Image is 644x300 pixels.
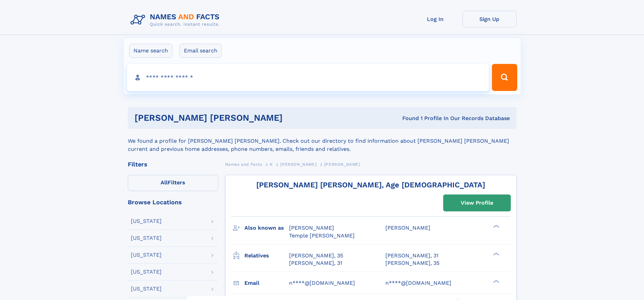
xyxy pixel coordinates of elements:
span: Temple [PERSON_NAME] [289,232,355,239]
h1: [PERSON_NAME] [PERSON_NAME] [135,114,342,122]
a: Sign Up [462,11,517,27]
span: [PERSON_NAME] [324,162,360,167]
span: [PERSON_NAME] [385,225,430,231]
div: Found 1 Profile In Our Records Database [342,115,510,122]
input: search input [127,64,489,91]
span: [PERSON_NAME] [280,162,316,167]
div: ❯ [492,224,500,229]
div: ❯ [492,279,500,283]
h3: Also known as [244,222,289,234]
span: All [161,179,168,186]
a: Log In [408,11,462,27]
div: [US_STATE] [131,286,162,292]
a: [PERSON_NAME], 35 [289,252,343,259]
a: View Profile [444,195,510,211]
label: Filters [128,175,218,191]
button: Search Button [492,64,517,91]
a: Names and Facts [225,160,262,168]
a: [PERSON_NAME], 35 [385,259,439,267]
a: [PERSON_NAME] [PERSON_NAME], Age [DEMOGRAPHIC_DATA] [256,181,485,189]
span: [PERSON_NAME] [289,225,334,231]
label: Name search [129,44,172,58]
div: Browse Locations [128,199,218,205]
div: We found a profile for [PERSON_NAME] [PERSON_NAME]. Check out our directory to find information a... [128,129,517,153]
h3: Email [244,277,289,289]
div: View Profile [461,195,493,211]
a: [PERSON_NAME], 31 [289,259,342,267]
div: [US_STATE] [131,218,162,224]
label: Email search [180,44,222,58]
div: [US_STATE] [131,269,162,275]
div: Filters [128,161,218,167]
span: K [270,162,273,167]
div: [US_STATE] [131,235,162,241]
img: Logo Names and Facts [128,11,225,29]
a: [PERSON_NAME] [280,160,316,168]
a: [PERSON_NAME], 31 [385,252,438,259]
h3: Relatives [244,250,289,261]
div: ❯ [492,252,500,256]
div: [US_STATE] [131,252,162,258]
a: K [270,160,273,168]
